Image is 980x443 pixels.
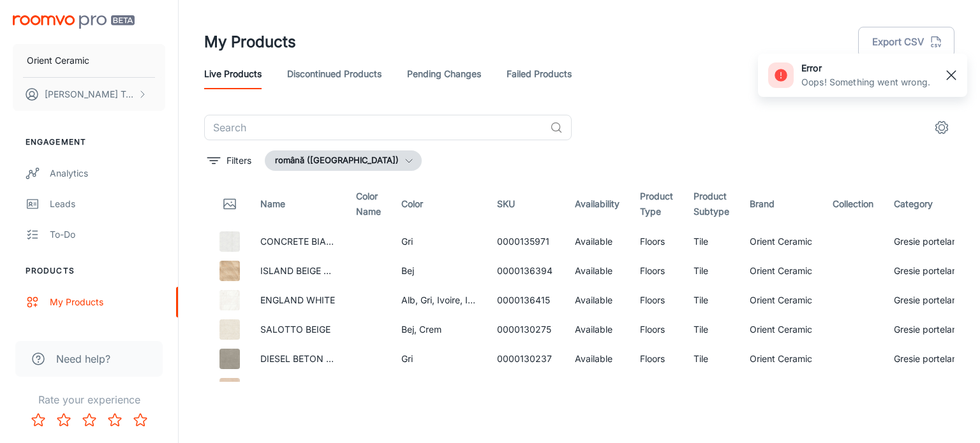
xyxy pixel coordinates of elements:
td: Floors [630,256,683,286]
td: 0000130275 [487,315,565,344]
td: Floors [630,344,683,374]
td: Tile [683,227,739,256]
p: Rate your experience [10,392,168,407]
button: Orient Ceramic [13,44,165,77]
button: Rate 2 star [51,407,77,433]
button: Rate 1 star [26,407,51,433]
td: Available [565,286,630,315]
td: Floors [630,374,683,403]
button: Export CSV [858,27,954,57]
th: Color [391,181,487,227]
td: Available [565,315,630,344]
a: ENGLAND WHITE [260,294,335,305]
td: Orient Ceramic [739,227,822,256]
td: Tile [683,374,739,403]
a: DIESEL BETON FB [260,353,337,364]
th: Product Subtype [683,181,739,227]
div: To-do [50,228,165,242]
button: Rate 5 star [128,407,153,433]
td: Floors [630,227,683,256]
td: Alb, Gri, Ivoire, Ivory [391,286,487,315]
h1: My Products [204,31,296,54]
th: Name [250,181,346,227]
th: Color Name [346,181,391,227]
div: Update Products [50,326,165,340]
td: Tile [683,256,739,286]
button: română ([GEOGRAPHIC_DATA]) [265,150,422,171]
p: Oops! Something went wrong. [801,75,930,89]
div: Analytics [50,166,165,180]
td: Orient Ceramic [739,374,822,403]
a: CONCRETE BIANCO VEGA [260,236,373,247]
input: Search [204,115,545,140]
td: 0000136394 [487,256,565,286]
button: Rate 3 star [77,407,102,433]
p: [PERSON_NAME] Turcu [45,87,135,101]
td: 0000136415 [487,286,565,315]
td: Available [565,256,630,286]
td: Tile [683,286,739,315]
td: Orient Ceramic [739,315,822,344]
th: Collection [822,181,884,227]
th: Brand [739,181,822,227]
a: Pending Changes [407,59,481,89]
button: filter [204,150,255,171]
th: SKU [487,181,565,227]
td: Tile [683,315,739,344]
p: Filters [226,154,251,168]
th: Category [884,181,979,227]
th: Availability [565,181,630,227]
td: Orient Ceramic [739,344,822,374]
td: Gri [391,344,487,374]
a: Failed Products [507,59,572,89]
button: Rate 4 star [102,407,128,433]
a: Discontinued Products [287,59,382,89]
a: Live Products [204,59,262,89]
h6: error [801,61,930,75]
td: Gri [391,227,487,256]
p: Orient Ceramic [27,54,89,68]
div: Leads [50,197,165,211]
button: settings [929,115,954,140]
span: Need help? [56,351,110,367]
td: Floors [630,286,683,315]
button: [PERSON_NAME] Turcu [13,78,165,111]
td: Floors [630,315,683,344]
a: ISLAND BEIGE R11 [260,265,337,276]
td: Bej [391,256,487,286]
td: Available [565,227,630,256]
td: Bej, Crem [391,315,487,344]
a: SALOTTO BEIGE [260,324,330,335]
td: Available [565,344,630,374]
div: My Products [50,295,165,309]
td: 0000136289 [487,374,565,403]
th: Product Type [630,181,683,227]
td: Crem [391,374,487,403]
td: Available [565,374,630,403]
td: 0000130237 [487,344,565,374]
svg: Thumbnail [222,196,237,212]
td: Orient Ceramic [739,286,822,315]
td: 0000135971 [487,227,565,256]
td: Tile [683,344,739,374]
td: Orient Ceramic [739,256,822,286]
img: Roomvo PRO Beta [13,15,135,29]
